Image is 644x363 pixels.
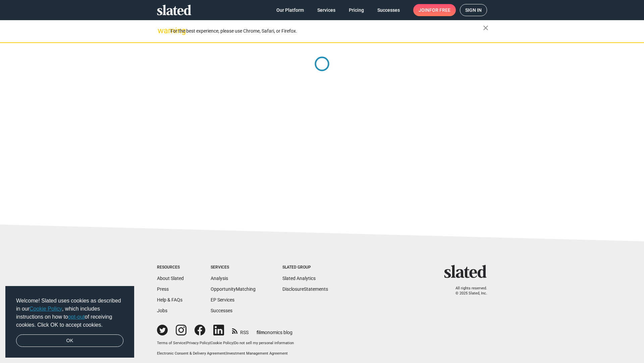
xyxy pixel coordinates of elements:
[185,341,186,345] span: |
[233,341,234,345] span: |
[16,334,123,347] a: dismiss cookie message
[282,276,316,281] a: Slated Analytics
[157,276,184,281] a: About Slated
[271,4,309,16] a: Our Platform
[257,330,265,335] span: film
[211,341,233,345] a: Cookie Policy
[413,4,456,16] a: Joinfor free
[158,27,166,35] mat-icon: warning
[482,24,490,32] mat-icon: close
[282,265,328,270] div: Slated Group
[257,324,292,336] a: filmonomics blog
[276,4,304,16] span: Our Platform
[157,265,184,270] div: Resources
[210,341,211,345] span: |
[157,351,225,356] a: Electronic Consent & Delivery Agreement
[282,286,328,292] a: DisclosureStatements
[343,4,369,16] a: Pricing
[234,341,294,346] button: Do not sell my personal information
[429,4,450,16] span: for free
[448,286,487,296] p: All rights reserved. © 2025 Slated, Inc.
[16,297,123,329] span: Welcome! Slated uses cookies as described in our , which includes instructions on how to of recei...
[30,306,62,312] a: Cookie Policy
[372,4,405,16] a: Successes
[211,286,256,292] a: OpportunityMatching
[312,4,341,16] a: Services
[157,297,182,302] a: Help & FAQs
[157,341,185,345] a: Terms of Service
[170,27,483,36] div: For the best experience, please use Chrome, Safari, or Firefox.
[68,314,85,320] a: opt-out
[232,325,249,336] a: RSS
[460,4,487,16] a: Sign in
[349,4,364,16] span: Pricing
[211,308,232,313] a: Successes
[186,341,210,345] a: Privacy Policy
[211,265,256,270] div: Services
[317,4,335,16] span: Services
[419,4,450,16] span: Join
[225,351,226,356] span: |
[211,297,234,302] a: EP Services
[157,286,169,292] a: Press
[211,276,228,281] a: Analysis
[5,286,134,358] div: cookieconsent
[226,351,288,356] a: Investment Management Agreement
[465,4,482,16] span: Sign in
[377,4,400,16] span: Successes
[157,308,167,313] a: Jobs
